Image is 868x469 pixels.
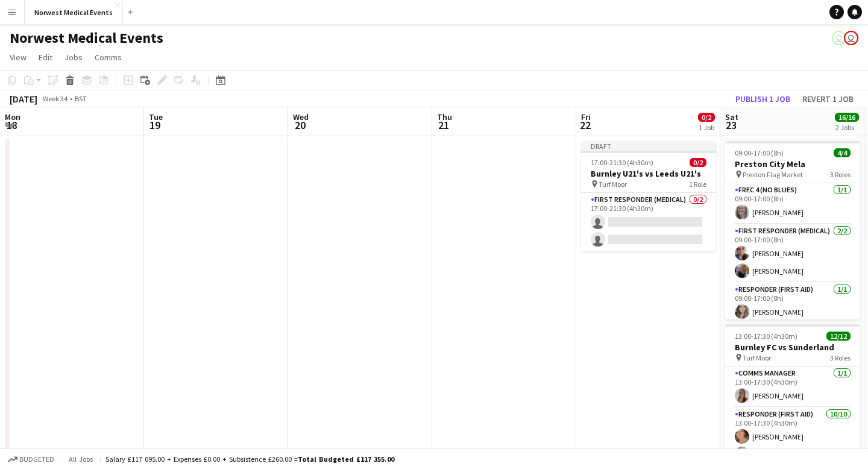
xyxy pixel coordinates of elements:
span: Turf Moor [599,180,627,189]
button: Revert 1 job [797,91,858,107]
span: Fri [581,112,591,122]
span: Tue [149,112,163,122]
span: Thu [437,112,452,122]
div: [DATE] [10,93,37,105]
app-user-avatar: Rory Murphy [844,31,858,45]
button: Norwest Medical Events [25,1,123,24]
app-job-card: Draft17:00-21:30 (4h30m)0/2Burnley U21's vs Leeds U21's Turf Moor1 RoleFirst Responder (Medical)0... [581,141,716,251]
span: Wed [293,112,309,122]
span: 21 [435,118,452,132]
a: Comms [90,49,127,65]
app-card-role: First Responder (Medical)0/217:00-21:30 (4h30m) [581,193,716,251]
span: 16/16 [835,113,859,122]
h3: Burnley FC vs Sunderland [725,342,860,353]
span: 13:00-17:30 (4h30m) [735,332,797,341]
span: Budgeted [19,455,54,464]
h3: Preston City Mela [725,159,860,169]
button: Budgeted [6,453,56,466]
span: 23 [723,118,738,132]
div: Salary £117 095.00 + Expenses £0.00 + Subsistence £260.00 = [105,455,394,464]
span: Total Budgeted £117 355.00 [298,455,394,464]
span: 12/12 [826,332,851,341]
div: 1 Job [699,123,714,132]
span: 22 [579,118,591,132]
span: 19 [147,118,163,132]
div: BST [75,94,87,103]
span: 09:00-17:00 (8h) [735,148,784,157]
span: Turf Moor [743,353,771,362]
button: Publish 1 job [731,91,795,107]
span: 0/2 [698,113,715,122]
span: 17:00-21:30 (4h30m) [591,158,653,167]
span: 3 Roles [830,170,851,179]
div: Draft [581,141,716,151]
app-card-role: Comms Manager1/113:00-17:30 (4h30m)[PERSON_NAME] [725,367,860,408]
span: Comms [95,52,122,63]
span: 3 Roles [830,353,851,362]
h1: Norwest Medical Events [10,29,163,47]
a: Edit [34,49,57,65]
h3: Burnley U21's vs Leeds U21's [581,168,716,179]
div: 2 Jobs [835,123,858,132]
app-card-role: First Responder (Medical)2/209:00-17:00 (8h)[PERSON_NAME][PERSON_NAME] [725,224,860,283]
span: Sat [725,112,738,122]
span: View [10,52,27,63]
span: Preston Flag Market [743,170,803,179]
span: 20 [291,118,309,132]
span: 4/4 [834,148,851,157]
span: All jobs [66,455,95,464]
app-card-role: FREC 4 (no blues)1/109:00-17:00 (8h)[PERSON_NAME] [725,183,860,224]
span: Week 34 [40,94,70,103]
span: 1 Role [689,180,706,189]
span: 18 [3,118,20,132]
span: 0/2 [690,158,706,167]
span: Jobs [64,52,83,63]
a: View [5,49,31,65]
app-job-card: 09:00-17:00 (8h)4/4Preston City Mela Preston Flag Market3 RolesFREC 4 (no blues)1/109:00-17:00 (8... [725,141,860,319]
a: Jobs [60,49,87,65]
app-user-avatar: Rory Murphy [832,31,846,45]
span: Mon [5,112,20,122]
span: Edit [39,52,52,63]
app-card-role: Responder (First Aid)1/109:00-17:00 (8h)[PERSON_NAME] [725,283,860,324]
